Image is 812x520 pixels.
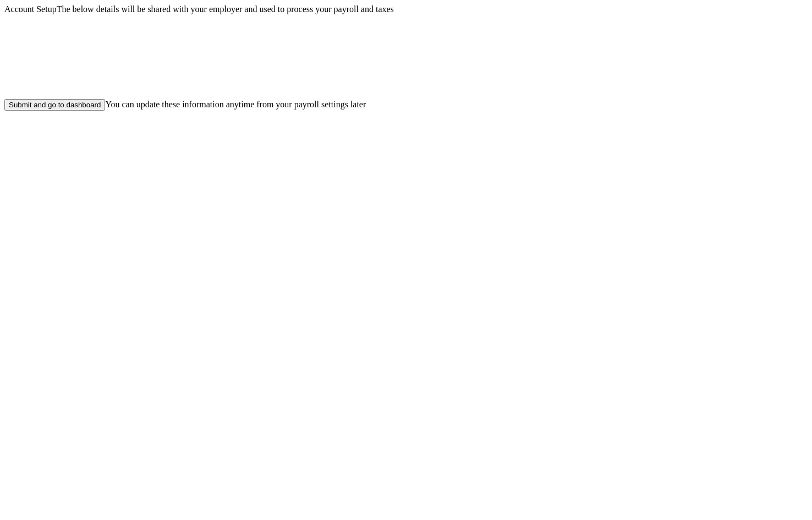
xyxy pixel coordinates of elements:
button: Submit and go to dashboard [4,99,105,111]
span: The below details will be shared with your employer and used to process your payroll and taxes [57,4,394,14]
iframe: Chat Widget [757,467,812,520]
span: Account Setup [4,4,57,14]
span: You can update these information anytime from your payroll settings later [105,100,366,109]
div: Submit and go to dashboard [9,101,101,109]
